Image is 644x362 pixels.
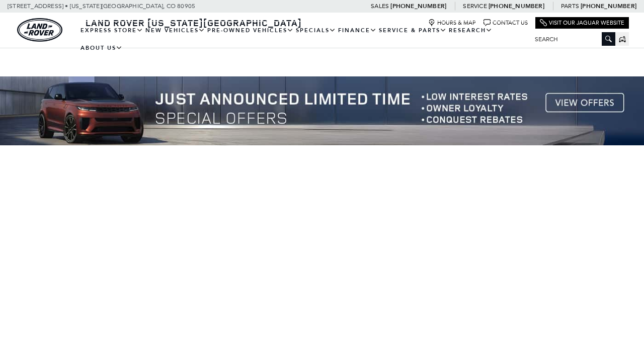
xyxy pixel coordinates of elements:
a: EXPRESS STORE [79,22,144,39]
nav: Main Navigation [79,22,527,57]
a: Land Rover [US_STATE][GEOGRAPHIC_DATA] [79,17,308,29]
a: [PHONE_NUMBER] [390,2,446,10]
a: Service & Parts [378,22,448,39]
a: Specials [295,22,337,39]
a: land-rover [17,18,62,42]
a: [PHONE_NUMBER] [581,2,636,10]
img: Land Rover [17,18,62,42]
a: Hours & Map [428,19,476,27]
a: Finance [337,22,378,39]
a: Pre-Owned Vehicles [206,22,295,39]
a: New Vehicles [144,22,206,39]
a: Visit Our Jaguar Website [540,19,624,27]
input: Search [527,33,615,45]
a: [STREET_ADDRESS] • [US_STATE][GEOGRAPHIC_DATA], CO 80905 [8,3,195,10]
span: Land Rover [US_STATE][GEOGRAPHIC_DATA] [86,17,302,29]
span: Sales [371,3,389,10]
span: Service [463,3,487,10]
span: Parts [561,3,579,10]
a: Contact Us [484,19,528,27]
a: [PHONE_NUMBER] [489,2,544,10]
a: Research [448,22,494,39]
a: About Us [79,39,124,57]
